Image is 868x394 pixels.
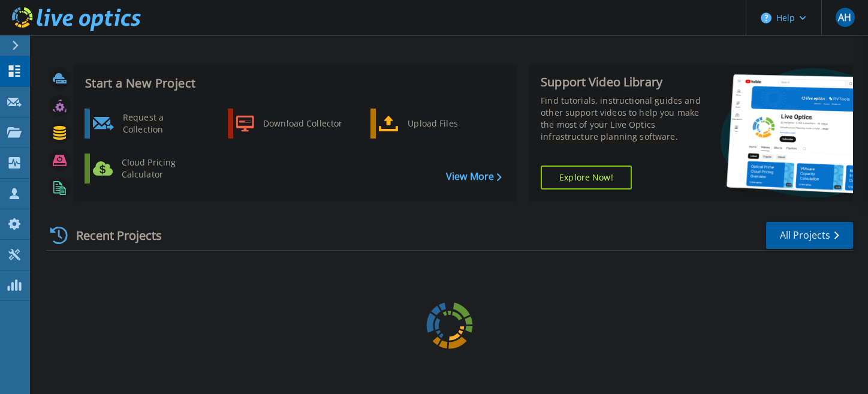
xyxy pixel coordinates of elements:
[257,112,348,136] div: Download Collector
[370,109,493,139] a: Upload Files
[85,109,207,139] a: Request a Collection
[541,166,632,190] a: Explore Now!
[85,77,501,90] h3: Start a New Project
[228,109,351,139] a: Download Collector
[46,221,178,250] div: Recent Projects
[838,13,851,22] span: AH
[541,95,703,143] div: Find tutorials, instructional guides and other support videos to help you make the most of your L...
[766,222,853,249] a: All Projects
[541,74,703,90] div: Support Video Library
[85,154,207,184] a: Cloud Pricing Calculator
[402,112,490,136] div: Upload Files
[446,171,502,182] a: View More
[117,112,204,136] div: Request a Collection
[116,157,204,181] div: Cloud Pricing Calculator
